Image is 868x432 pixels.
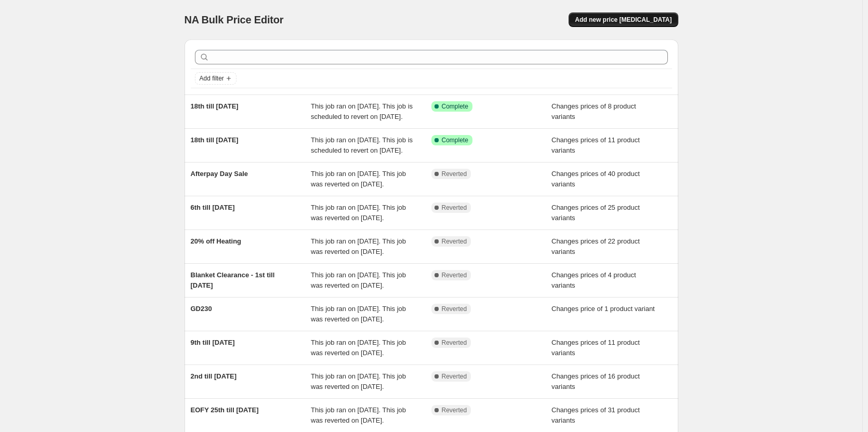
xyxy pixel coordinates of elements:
[442,305,467,313] span: Reverted
[191,136,239,144] span: 18th till [DATE]
[200,74,224,83] span: Add filter
[551,102,636,120] span: Changes prices of 8 product variants
[311,237,406,255] span: This job ran on [DATE]. This job was reverted on [DATE].
[311,136,413,154] span: This job ran on [DATE]. This job is scheduled to revert on [DATE].
[442,406,467,414] span: Reverted
[551,136,640,154] span: Changes prices of 11 product variants
[191,204,235,211] span: 6th till [DATE]
[442,339,467,347] span: Reverted
[311,305,406,323] span: This job ran on [DATE]. This job was reverted on [DATE].
[191,102,239,110] span: 18th till [DATE]
[311,271,406,289] span: This job ran on [DATE]. This job was reverted on [DATE].
[442,237,467,246] span: Reverted
[311,204,406,222] span: This job ran on [DATE]. This job was reverted on [DATE].
[311,339,406,357] span: This job ran on [DATE]. This job was reverted on [DATE].
[191,305,212,313] span: GD230
[311,372,406,390] span: This job ran on [DATE]. This job was reverted on [DATE].
[195,72,236,85] button: Add filter
[551,237,640,255] span: Changes prices of 22 product variants
[551,305,655,313] span: Changes price of 1 product variant
[551,170,640,188] span: Changes prices of 40 product variants
[551,339,640,357] span: Changes prices of 11 product variants
[191,339,235,346] span: 9th till [DATE]
[442,204,467,212] span: Reverted
[191,237,242,245] span: 20% off Heating
[311,102,413,120] span: This job ran on [DATE]. This job is scheduled to revert on [DATE].
[551,372,640,390] span: Changes prices of 16 product variants
[575,16,672,24] span: Add new price [MEDICAL_DATA]
[191,406,259,414] span: EOFY 25th till [DATE]
[185,14,284,25] span: NA Bulk Price Editor
[191,372,237,380] span: 2nd till [DATE]
[442,372,467,381] span: Reverted
[442,170,467,178] span: Reverted
[442,136,468,144] span: Complete
[311,170,406,188] span: This job ran on [DATE]. This job was reverted on [DATE].
[551,271,636,289] span: Changes prices of 4 product variants
[442,102,468,111] span: Complete
[551,204,640,222] span: Changes prices of 25 product variants
[191,170,248,178] span: Afterpay Day Sale
[569,12,678,27] button: Add new price [MEDICAL_DATA]
[551,406,640,424] span: Changes prices of 31 product variants
[442,271,467,279] span: Reverted
[311,406,406,424] span: This job ran on [DATE]. This job was reverted on [DATE].
[191,271,275,289] span: Blanket Clearance - 1st till [DATE]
